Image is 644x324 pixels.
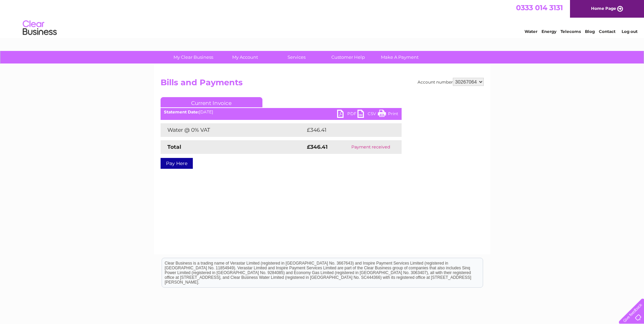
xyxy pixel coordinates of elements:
a: Pay Here [161,158,193,169]
a: My Account [217,51,273,64]
a: Customer Help [320,51,376,64]
a: Contact [599,29,615,34]
h2: Bills and Payments [161,78,484,91]
td: £346.41 [305,123,389,137]
img: logo.png [22,18,57,38]
a: Services [269,51,325,64]
a: Current Invoice [161,97,262,107]
td: Water @ 0% VAT [161,123,305,137]
a: Blog [585,29,595,34]
strong: £346.41 [307,144,328,150]
a: CSV [357,110,378,120]
a: Log out [622,29,638,34]
div: Clear Business is a trading name of Verastar Limited (registered in [GEOGRAPHIC_DATA] No. 3667643... [162,4,483,33]
a: 0333 014 3131 [516,3,563,12]
a: Telecoms [560,29,581,34]
div: [DATE] [161,110,402,114]
a: Make A Payment [372,51,428,64]
a: Print [378,110,398,120]
td: Payment received [340,140,402,154]
div: Account number [418,78,484,86]
a: PDF [337,110,357,120]
a: My Clear Business [165,51,221,64]
a: Water [525,29,537,34]
a: Energy [541,29,556,34]
b: Statement Date: [164,109,199,114]
strong: Total [167,144,181,150]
